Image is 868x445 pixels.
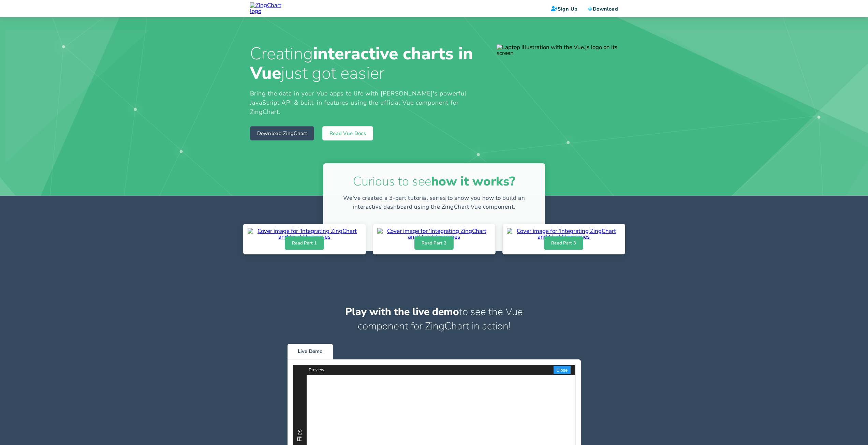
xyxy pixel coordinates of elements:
[288,344,333,359] label: Live Demo
[377,228,491,240] img: Cover image for 'Integrating ZingChart and Vue' blog series
[507,228,621,240] img: Cover image for 'Integrating ZingChart and Vue' blog series
[250,126,314,140] a: Download ZingChart
[250,2,290,10] a: Return to the ZingChart homepage
[497,44,618,56] img: Laptop illustration with the Vue.js logo on its screen
[330,175,538,188] h2: Curious to see
[250,2,290,14] img: ZingChart logo
[377,233,491,241] a: View the 'Creating a Data Visualization Dashboard with Vue' blog post
[507,233,621,241] a: View the 'Connecting Data to a Data Visualization Dashboard with Vue' blog post
[544,236,583,250] a: Read Part 3
[250,89,480,117] p: Bring the data in your Vue apps to life with [PERSON_NAME]'s powerful JavaScript API & built-in f...
[431,173,515,190] strong: how it works?
[250,44,480,83] h1: Creating just got easier
[248,228,362,240] img: Cover image for 'Integrating ZingChart and Vue' blog series
[414,236,454,250] a: Read Part 2
[345,305,459,319] strong: Play with the live demo
[330,194,538,211] p: We've created a 3-part tutorial series to show you how to build an interactive dashboard using th...
[588,5,618,12] a: Download
[285,236,324,250] a: Read Part 1
[250,42,473,85] strong: interactive charts in Vue
[248,233,362,241] a: View the 'Interactive Charts with VueJS' blog post
[551,5,578,12] a: Sign Up
[322,126,373,140] a: Read Vue Docs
